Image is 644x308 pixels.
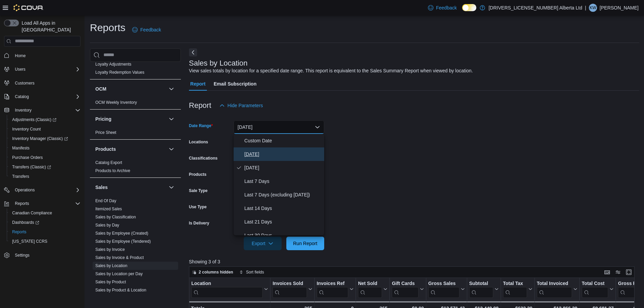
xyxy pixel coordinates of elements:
[95,271,143,277] span: Sales by Location per Day
[7,115,83,124] a: Adjustments (Classic)
[199,269,233,275] span: 2 columns hidden
[189,220,209,226] label: Is Delivery
[358,280,382,298] div: Net Sold
[95,86,166,92] button: OCM
[9,172,32,181] a: Transfers
[15,253,29,258] span: Settings
[9,172,80,181] span: Transfers
[582,280,608,298] div: Total Cost
[12,52,28,60] a: Home
[7,237,83,246] button: [US_STATE] CCRS
[95,184,108,191] h3: Sales
[189,268,236,276] button: 2 columns hidden
[9,237,50,245] a: [US_STATE] CCRS
[189,188,208,193] label: Sale Type
[12,186,80,194] span: Operations
[462,4,476,11] input: Dark Mode
[95,255,144,260] a: Sales by Invoice & Product
[95,116,111,122] h3: Pricing
[462,11,462,11] span: Dark Mode
[95,223,119,228] a: Sales by Day
[503,280,527,287] div: Total Tax
[191,280,263,298] div: Location
[95,239,151,244] span: Sales by Employee (Tendered)
[95,184,166,191] button: Sales
[244,237,282,250] button: Export
[190,77,206,91] span: Report
[90,159,181,177] div: Products
[585,4,586,12] p: |
[95,198,116,203] a: End Of Day
[1,250,83,260] button: Settings
[12,93,80,101] span: Catalog
[9,228,29,236] a: Reports
[428,280,459,298] div: Gross Sales
[217,99,266,112] button: Hide Parameters
[503,280,527,298] div: Total Tax
[189,67,473,74] div: View sales totals by location for a specified date range. This report is equivalent to the Sales ...
[469,280,493,298] div: Subtotal
[246,269,264,275] span: Sort fields
[244,231,321,239] span: Last 30 Days
[15,201,29,206] span: Reports
[1,105,83,115] button: Inventory
[248,237,278,250] span: Export
[272,280,307,287] div: Invoices Sold
[7,124,83,134] button: Inventory Count
[95,247,125,252] span: Sales by Invoice
[237,268,267,276] button: Sort fields
[12,93,31,101] button: Catalog
[488,4,582,12] p: [DRIVERS_LICENSE_NUMBER] Alberta Ltd
[19,20,80,33] span: Load All Apps in [GEOGRAPHIC_DATA]
[9,228,80,236] span: Reports
[12,164,51,170] span: Transfers (Classic)
[12,145,29,151] span: Manifests
[167,115,175,123] button: Pricing
[12,186,38,194] button: Operations
[95,222,119,228] span: Sales by Day
[228,102,263,109] span: Hide Parameters
[12,106,80,114] span: Inventory
[214,77,257,91] span: Email Subscription
[12,199,32,208] button: Reports
[244,150,321,158] span: [DATE]
[95,215,136,219] a: Sales by Classification
[12,79,80,87] span: Customers
[9,153,80,162] span: Purchase Orders
[95,86,106,92] h3: OCM
[167,183,175,191] button: Sales
[95,146,166,152] button: Products
[316,280,348,287] div: Invoices Ref
[90,98,181,109] div: OCM
[9,135,71,143] a: Inventory Manager (Classic)
[95,263,127,268] a: Sales by Location
[95,160,122,165] a: Catalog Export
[95,263,127,268] span: Sales by Location
[167,85,175,93] button: OCM
[90,60,181,79] div: Loyalty
[9,218,42,227] a: Dashboards
[4,48,80,278] nav: Complex example
[15,53,26,58] span: Home
[95,206,122,212] span: Itemized Sales
[95,62,132,67] span: Loyalty Adjustments
[167,145,175,153] button: Products
[95,214,136,220] span: Sales by Classification
[95,168,130,173] a: Products to Archive
[272,280,307,298] div: Invoices Sold
[1,51,83,61] button: Home
[14,4,44,11] img: Cova
[244,204,321,212] span: Last 14 Days
[95,231,148,236] a: Sales by Employee (Created)
[469,280,499,298] button: Subtotal
[189,59,248,67] h3: Sales by Location
[15,67,25,72] span: Users
[189,101,211,110] h3: Report
[9,153,46,162] a: Purchase Orders
[12,220,39,225] span: Dashboards
[189,204,207,210] label: Use Type
[316,280,353,298] button: Invoices Ref
[234,134,324,235] div: Select listbox
[625,268,633,276] button: Enter fullscreen
[95,70,144,75] a: Loyalty Redemption Values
